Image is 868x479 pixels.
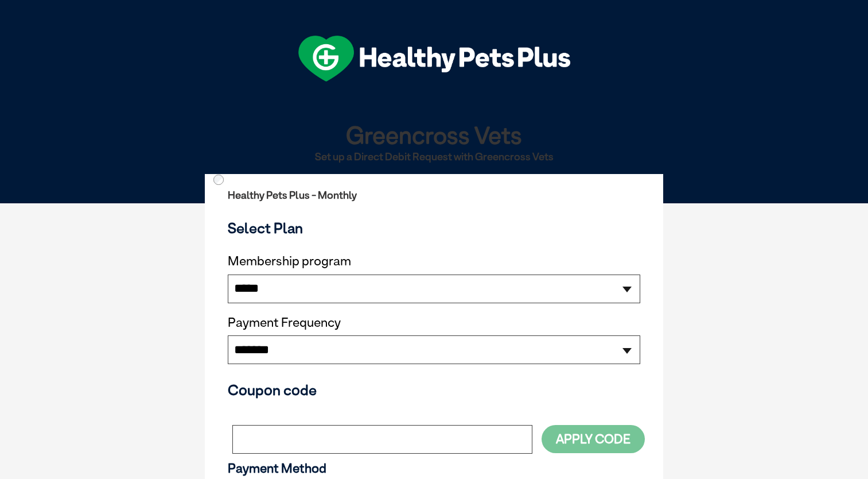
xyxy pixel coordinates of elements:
[542,425,645,453] button: Apply Code
[209,151,659,163] h2: Set up a Direct Debit Request with Greencross Vets
[228,254,640,269] label: Membership program
[228,381,640,399] h3: Coupon code
[228,219,640,237] h3: Select Plan
[298,36,570,82] img: hpp-logo-landscape-green-white.png
[228,315,341,330] label: Payment Frequency
[228,461,640,476] h3: Payment Method
[228,190,640,201] h2: Healthy Pets Plus - Monthly
[209,122,659,148] h1: Greencross Vets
